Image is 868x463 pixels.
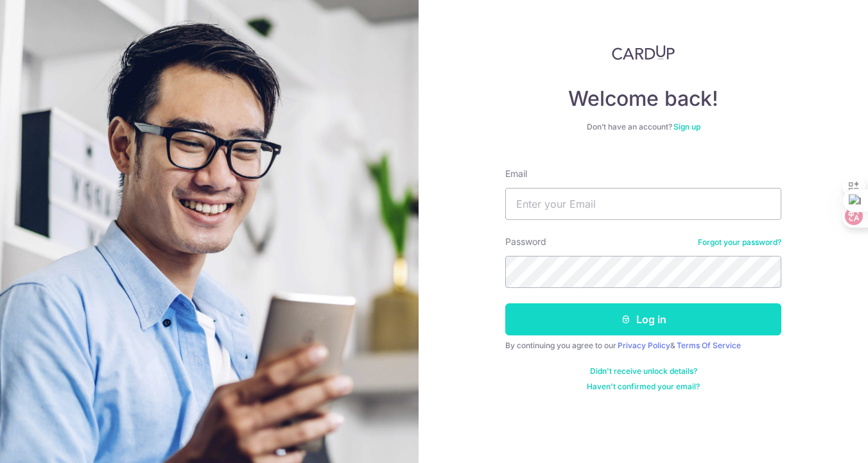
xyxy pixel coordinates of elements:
input: Enter your Email [505,188,781,220]
div: Don’t have an account? [505,122,781,132]
a: Haven't confirmed your email? [587,382,700,392]
label: Password [505,235,546,248]
button: Log in [505,303,781,335]
h4: Welcome back! [505,86,781,112]
a: Forgot your password? [698,237,781,248]
a: Didn't receive unlock details? [590,366,697,376]
div: By continuing you agree to our & [505,341,781,351]
a: Sign up [673,122,700,131]
img: CardUp Logo [612,45,675,60]
label: Email [505,167,527,180]
a: Privacy Policy [618,341,670,350]
a: Terms Of Service [677,341,741,350]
